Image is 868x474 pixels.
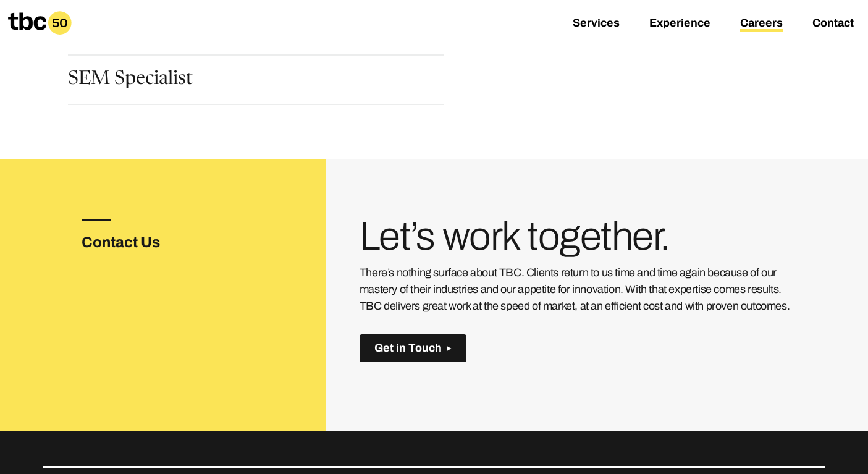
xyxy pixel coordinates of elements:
a: SEM Specialist [68,70,193,91]
h3: Let’s work together. [360,219,800,255]
span: Get in Touch [374,342,442,355]
a: Services [573,17,620,32]
a: Careers [740,17,783,32]
a: Contact [812,17,854,32]
a: Experience [649,17,710,32]
h3: Contact Us [82,231,200,253]
button: Get in Touch [360,334,466,362]
p: There’s nothing surface about TBC. Clients return to us time and time again because of our master... [360,265,800,315]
